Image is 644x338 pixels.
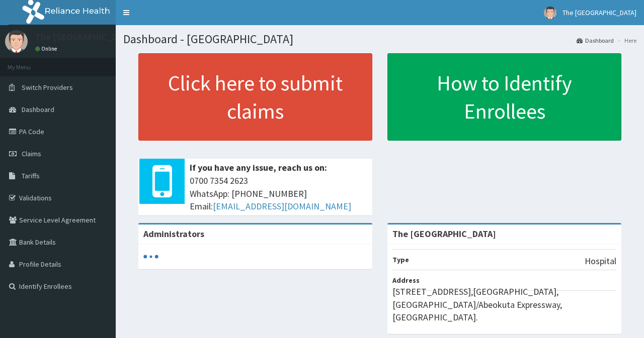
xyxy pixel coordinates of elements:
[35,33,136,42] p: The [GEOGRAPHIC_DATA]
[22,171,40,180] span: Tariffs
[392,228,496,240] strong: The [GEOGRAPHIC_DATA]
[392,276,420,285] b: Address
[22,149,41,158] span: Claims
[190,174,367,213] span: 0700 7354 2623 WhatsApp: [PHONE_NUMBER] Email:
[22,105,54,114] span: Dashboard
[392,285,616,324] p: [STREET_ADDRESS],[GEOGRAPHIC_DATA],[GEOGRAPHIC_DATA]/Abeokuta Expressway,[GEOGRAPHIC_DATA].
[213,200,351,212] a: [EMAIL_ADDRESS][DOMAIN_NAME]
[190,162,327,173] b: If you have any issue, reach us on:
[123,33,636,46] h1: Dashboard - [GEOGRAPHIC_DATA]
[138,53,372,141] a: Click here to submit claims
[577,36,614,45] a: Dashboard
[387,53,621,141] a: How to Identify Enrollees
[392,255,409,264] b: Type
[143,228,204,240] b: Administrators
[615,36,636,45] li: Here
[562,8,636,17] span: The [GEOGRAPHIC_DATA]
[5,30,28,53] img: User Image
[143,249,158,264] svg: audio-loading
[35,45,59,52] a: Online
[544,7,556,19] img: User Image
[585,255,616,268] p: Hospital
[22,83,73,92] span: Switch Providers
